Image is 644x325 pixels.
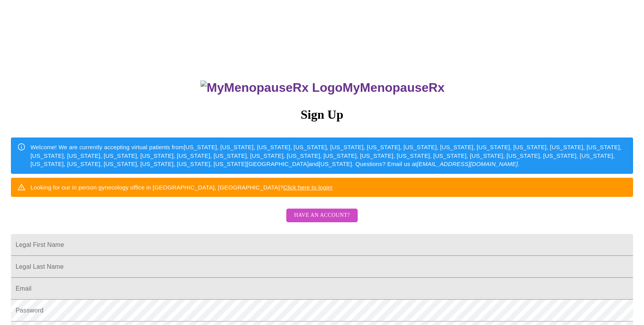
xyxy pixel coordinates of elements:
div: Welcome! We are currently accepting virtual patients from [US_STATE], [US_STATE], [US_STATE], [US... [30,140,627,171]
a: Have an account? [284,217,360,224]
button: Have an account? [286,209,358,222]
a: Click here to login! [283,184,333,191]
span: Have an account? [294,211,350,220]
div: Looking for our in person gynecology office in [GEOGRAPHIC_DATA], [GEOGRAPHIC_DATA]? [30,180,333,195]
em: [EMAIL_ADDRESS][DOMAIN_NAME] [417,161,518,167]
img: MyMenopauseRx Logo [200,80,342,95]
h3: MyMenopauseRx [12,80,633,95]
h3: Sign Up [11,107,633,122]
